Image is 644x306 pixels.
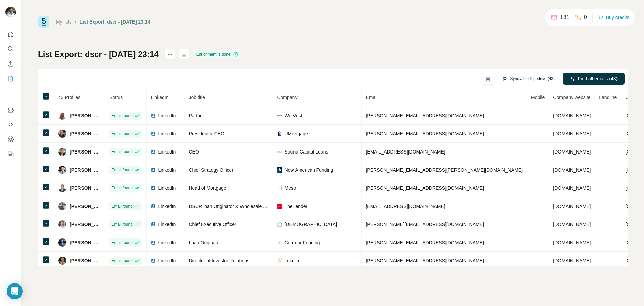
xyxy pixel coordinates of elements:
div: List Export: dscr - [DATE] 23:14 [80,18,150,25]
li: / [75,18,76,25]
span: Sound Capital Loans [284,148,328,155]
span: [PERSON_NAME] [70,112,101,119]
span: [DOMAIN_NAME] [553,240,591,245]
span: Email found [111,149,132,155]
span: [DOMAIN_NAME] [553,258,591,263]
img: Avatar [58,184,66,192]
img: LinkedIn logo [151,222,156,227]
span: Email found [111,239,132,246]
img: LinkedIn logo [151,167,156,173]
button: My lists [5,73,16,85]
span: [PERSON_NAME][EMAIL_ADDRESS][PERSON_NAME][DOMAIN_NAME] [366,167,523,173]
span: LinkedIn [158,185,176,191]
span: [EMAIL_ADDRESS][DOMAIN_NAME] [366,204,445,209]
span: LinkedIn [158,221,176,228]
span: Mesa [284,185,296,191]
span: [PERSON_NAME][EMAIL_ADDRESS][DOMAIN_NAME] [366,185,484,191]
span: Landline [599,95,617,100]
img: Avatar [58,130,66,138]
span: Corridor Funding [284,239,320,246]
span: [DOMAIN_NAME] [553,167,591,173]
img: company-logo [277,204,282,209]
img: LinkedIn logo [151,258,156,263]
span: CEO [189,149,199,155]
span: [PERSON_NAME] [70,185,101,191]
img: company-logo [277,167,282,173]
img: LinkedIn logo [151,185,156,191]
img: Avatar [5,7,16,17]
img: LinkedIn logo [151,204,156,209]
span: Head of Mortgage [189,185,226,191]
button: Feedback [5,148,16,160]
span: [PERSON_NAME][EMAIL_ADDRESS][DOMAIN_NAME] [366,113,484,118]
span: Lukrom [284,257,300,264]
span: Email found [111,203,132,209]
span: LinkedIn [158,203,176,210]
span: LinkedIn [151,95,168,100]
span: LinkedIn [158,257,176,264]
span: LinkedIn [158,239,176,246]
span: LinkedIn [158,167,176,173]
img: LinkedIn logo [151,240,156,245]
img: LinkedIn logo [151,149,156,155]
span: Email found [111,113,132,119]
span: Loan Originator [189,240,221,245]
button: Enrich CSV [5,58,16,70]
span: [DOMAIN_NAME] [553,204,591,209]
span: [DEMOGRAPHIC_DATA] [284,221,337,228]
span: LinkedIn [158,130,176,137]
span: Email found [111,131,132,137]
span: [PERSON_NAME] [70,167,101,173]
div: Enrichment is done [194,50,241,58]
span: [DOMAIN_NAME] [553,222,591,227]
span: [DOMAIN_NAME] [553,113,591,118]
span: Mobile [531,95,545,100]
span: [DOMAIN_NAME] [553,131,591,136]
img: company-logo [277,149,282,155]
h1: List Export: dscr - [DATE] 23:14 [38,49,159,60]
button: actions [165,49,175,60]
span: [EMAIL_ADDRESS][DOMAIN_NAME] [366,149,445,155]
button: Use Surfe on LinkedIn [5,104,16,116]
img: Avatar [58,257,66,265]
span: [PERSON_NAME][EMAIL_ADDRESS][DOMAIN_NAME] [366,131,484,136]
p: 181 [560,13,569,21]
span: [PERSON_NAME][EMAIL_ADDRESS][DOMAIN_NAME] [366,258,484,263]
div: Open Intercom Messenger [7,283,23,299]
span: DSCR loan Originator & Wholesale AE [189,204,269,209]
span: [PERSON_NAME][EMAIL_ADDRESS][DOMAIN_NAME] [366,222,484,227]
a: My lists [56,19,72,25]
span: Company [277,95,297,100]
span: TheLender [284,203,307,210]
span: President & CEO [189,131,224,136]
span: Director of Investor Relations [189,258,249,263]
span: We Vest [284,112,302,119]
span: New American Funding [284,167,333,173]
span: LinkedIn [158,148,176,155]
span: 43 Profiles [58,95,80,100]
span: Chief Strategy Officer [189,167,233,173]
span: UMortgage [284,130,308,137]
img: company-logo [277,240,282,245]
button: Search [5,43,16,55]
img: Avatar [58,166,66,174]
span: Email found [111,221,132,227]
span: Company website [553,95,590,100]
p: 0 [584,13,587,21]
span: Job title [189,95,205,100]
img: Avatar [58,238,66,247]
span: [PERSON_NAME] [70,239,101,246]
button: Dashboard [5,133,16,145]
span: Find all emails (43) [578,75,618,82]
span: LinkedIn [158,112,176,119]
span: Partner [189,113,204,118]
button: Quick start [5,28,16,40]
span: [PERSON_NAME] [70,257,101,264]
span: [DOMAIN_NAME] [553,149,591,155]
button: Find all emails (43) [563,73,625,85]
img: company-logo [277,258,282,263]
img: LinkedIn logo [151,131,156,136]
img: Avatar [58,220,66,228]
span: Email found [111,258,132,264]
img: company-logo [277,222,282,227]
